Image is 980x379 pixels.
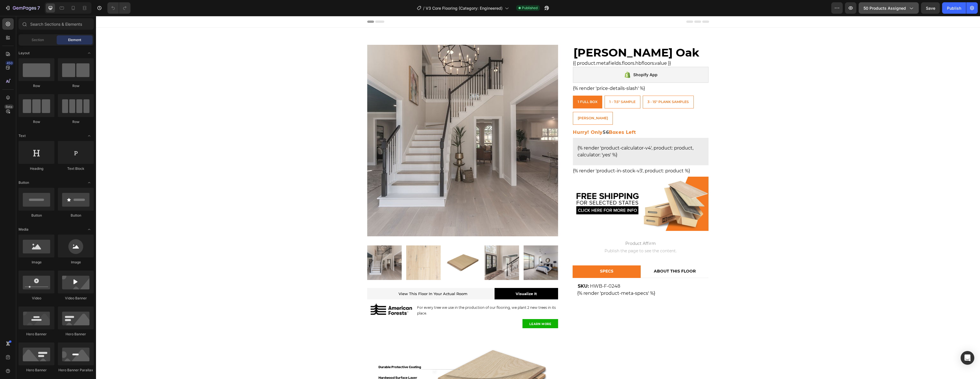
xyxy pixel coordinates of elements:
[482,100,512,104] span: [PERSON_NAME]
[482,267,493,273] p: SKU:
[433,306,455,310] strong: LEARN MORE
[558,253,600,258] p: ABOUT THIS FLOOR
[58,368,94,373] div: Hero Banner Parallax
[4,104,14,109] div: Beta
[321,289,460,299] span: For every tree we use in the production of our flooring, we plant 2 new trees in its place.
[19,227,28,232] span: Media
[477,69,549,76] div: {% render 'price-details-slash' %}
[19,133,26,138] span: Text
[482,84,501,88] span: 1 Full Box
[942,2,966,14] button: Publish
[961,351,974,365] div: Open Intercom Messenger
[504,253,517,258] p: SPECS
[37,5,40,11] p: 7
[58,260,94,265] div: Image
[58,332,94,337] div: Hero Banner
[522,5,538,11] span: Published
[947,5,961,11] div: Publish
[85,178,94,187] span: Toggle open
[58,166,94,171] div: Text Block
[481,274,608,281] div: {% render 'product-meta-specs' %}
[32,37,44,43] span: Section
[5,61,14,65] div: 450
[303,275,371,280] span: View This Floor In Your Actual Room
[58,119,94,124] div: Row
[552,84,593,88] span: 3 - 15" Plank Samples
[859,2,919,14] button: 50 products assigned
[19,368,54,373] div: Hero Banner
[926,6,935,11] span: Save
[507,114,513,119] span: 56
[19,83,54,88] div: Row
[477,45,575,50] span: {{ product.metafields.floors.hbfloors.value }}
[477,232,612,238] span: Publish the page to see the content.
[426,303,462,312] a: LEARN MORE
[68,37,81,43] span: Element
[420,275,441,280] span: Visualize It
[19,332,54,337] div: Hero Banner
[19,51,30,56] span: Layout
[19,166,54,171] div: Heading
[537,55,562,62] div: Shopify App
[19,119,54,124] div: Row
[399,272,462,283] a: Visualize It
[477,29,612,44] h1: [PERSON_NAME] Oak
[58,83,94,88] div: Row
[19,180,29,185] span: Button
[426,5,503,11] span: V3 Core Flooring (Category: Engineered)
[477,113,540,120] p: Hurry! Only Boxes Left
[19,213,54,218] div: Button
[58,213,94,218] div: Button
[477,161,612,215] img: gempages_474985365061502107-009fa706-d583-4496-acec-033dc0eed309.jpg
[19,260,54,265] div: Image
[2,2,42,14] button: 7
[19,18,94,30] input: Search Sections & Elements
[58,296,94,301] div: Video Banner
[921,2,940,14] button: Save
[863,5,906,11] span: 50 products assigned
[271,286,318,301] img: gempages_474985365061502107-af96eb17-6f85-4937-8253-d524ec0e662c.png
[481,129,608,142] div: {% render 'product-calculator-v4', product: product, calculator: 'yes' %}
[85,131,94,140] span: Toggle open
[513,84,540,88] span: 1 - 7.5" Sample
[19,296,54,301] div: Video
[85,49,94,58] span: Toggle open
[493,267,525,274] h2: HWB-F-0248
[85,225,94,234] span: Toggle open
[96,16,980,379] iframe: Design area
[477,152,612,158] div: {% render 'product-in-stock-v3', product: product %}
[477,224,612,231] span: Product Affirm
[423,5,424,11] span: /
[107,2,130,14] div: Undo/Redo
